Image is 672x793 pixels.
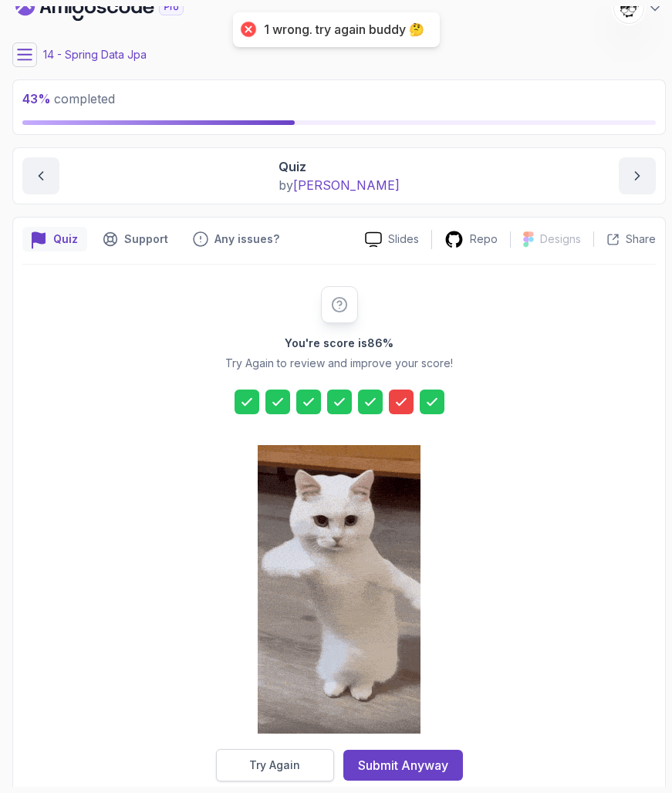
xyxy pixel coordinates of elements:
p: Slides [388,231,419,247]
div: Submit Anyway [358,756,448,774]
button: quiz button [22,227,87,251]
h2: You're score is 86 % [285,336,393,351]
button: Feedback button [184,227,289,251]
p: Designs [540,231,581,247]
span: [PERSON_NAME] [293,177,400,193]
p: Support [124,231,168,247]
span: 43 % [22,91,51,106]
p: Any issues? [214,231,279,247]
span: completed [22,91,115,106]
p: 14 - Spring Data Jpa [43,47,147,62]
button: Try Again [216,749,334,781]
button: Share [593,231,656,247]
p: by [279,176,400,194]
button: next content [619,157,656,194]
div: Try Again [249,758,300,773]
button: Submit Anyway [343,750,463,781]
p: Try Again to review and improve your score! [225,356,453,371]
p: Share [626,231,656,247]
button: previous content [22,157,59,194]
p: Quiz [279,157,400,176]
img: cool-cat [258,445,420,734]
button: Support button [93,227,177,251]
div: 1 wrong. try again buddy 🤔 [264,22,424,38]
p: Repo [470,231,498,247]
a: Slides [353,231,431,248]
a: Repo [432,230,510,249]
p: Quiz [53,231,78,247]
